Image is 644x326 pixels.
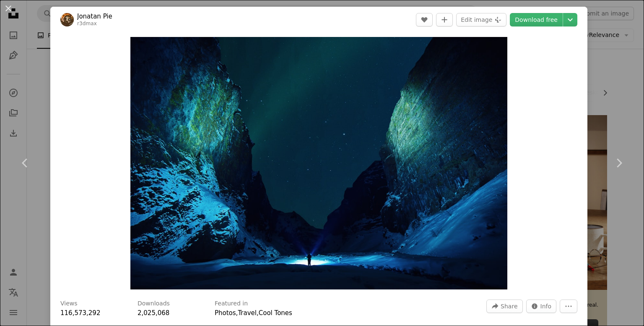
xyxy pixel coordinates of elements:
button: Share this image [486,300,522,313]
img: Go to Jonatan Pie's profile [60,13,74,26]
button: Add to Collection [436,13,453,26]
a: Jonatan Pie [77,12,112,21]
h3: Views [60,300,78,308]
button: Stats about this image [526,300,557,313]
span: Info [540,300,552,313]
span: 2,025,068 [138,309,169,317]
button: Zoom in on this image [130,37,508,289]
a: Next [594,123,644,203]
a: Download free [510,13,563,26]
a: r3dmax [77,21,97,26]
span: , [257,309,259,317]
h3: Featured in [215,300,248,308]
button: Like [416,13,433,26]
span: 116,573,292 [60,309,100,317]
a: Photos [215,309,236,317]
button: Edit image [456,13,506,26]
span: Share [501,300,517,313]
img: northern lights [130,37,508,289]
button: Choose download size [563,13,577,26]
button: More Actions [560,300,577,313]
a: Cool Tones [259,309,292,317]
h3: Downloads [138,300,170,308]
span: , [236,309,238,317]
a: Travel [238,309,257,317]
